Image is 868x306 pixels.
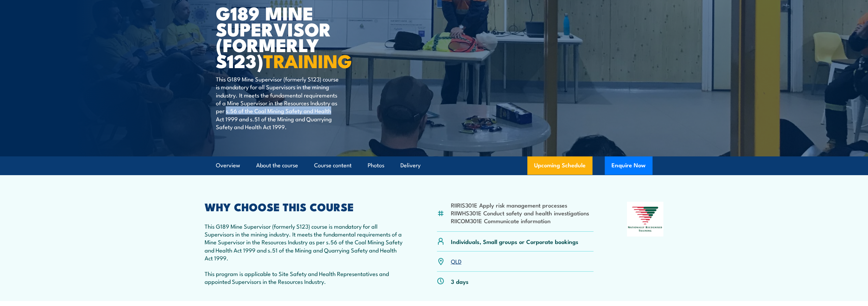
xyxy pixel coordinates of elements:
li: RIIRIS301E Apply risk management processes [451,201,589,209]
h1: G189 Mine Supervisor (formerly S123) [216,5,384,68]
li: RIICOM301E Communicate information [451,217,589,225]
a: Delivery [400,156,421,174]
p: This program is applicable to Site Safety and Health Representatives and appointed Supervisors in... [205,270,404,286]
a: Photos [368,156,384,174]
a: QLD [451,257,461,265]
p: This G189 Mine Supervisor (formerly S123) course is mandatory for all Supervisors in the mining i... [216,75,340,131]
img: Nationally Recognised Training logo. [627,202,664,236]
strong: TRAINING [263,46,352,74]
li: RIIWHS301E Conduct safety and health investigations [451,209,589,217]
a: Upcoming Schedule [527,156,592,175]
p: This G189 Mine Supervisor (formerly S123) course is mandatory for all Supervisors in the mining i... [205,222,404,262]
a: About the course [256,156,298,174]
h2: WHY CHOOSE THIS COURSE [205,202,404,211]
p: 3 days [451,277,469,285]
p: Individuals, Small groups or Corporate bookings [451,238,578,245]
button: Enquire Now [605,156,652,175]
a: Overview [216,156,240,174]
a: Course content [314,156,352,174]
